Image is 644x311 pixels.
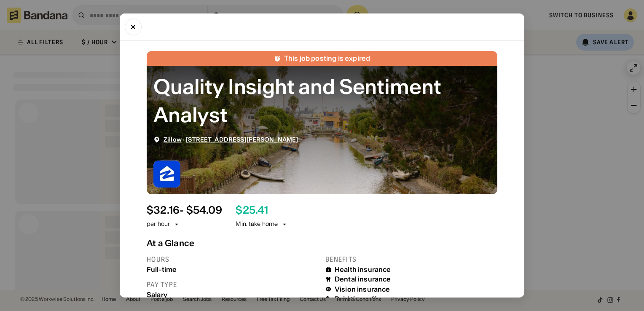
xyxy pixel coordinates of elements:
img: Zillow logo [153,161,180,188]
div: $ 32.16 - $54.09 [147,204,222,217]
div: This job posting is expired [284,54,370,62]
div: per hour [147,220,170,228]
div: · [164,136,298,143]
div: Quality Insight and Sentiment Analyst [153,72,491,129]
div: Full-time [147,265,319,273]
div: $ 25.41 [236,204,268,217]
div: Health insurance [335,265,391,273]
div: Paid time off [335,295,376,303]
div: Dental insurance [335,275,391,283]
a: [STREET_ADDRESS][PERSON_NAME] [186,136,298,143]
div: Min. take home [236,220,288,228]
button: Close [125,19,142,35]
div: Pay type [147,280,319,289]
div: Vision insurance [335,285,390,293]
div: Hours [147,255,319,264]
div: Benefits [325,255,497,264]
a: Zillow [164,136,182,143]
div: At a Glance [147,238,497,248]
div: Salary [147,291,319,299]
